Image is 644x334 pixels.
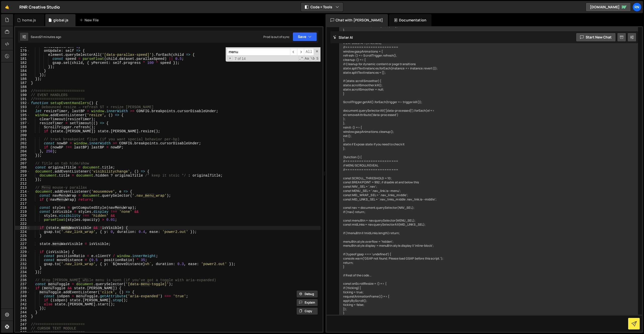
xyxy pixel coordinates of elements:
[15,258,30,262] div: 231
[15,254,30,258] div: 230
[15,153,30,157] div: 205
[15,129,30,133] div: 199
[15,57,30,61] div: 181
[15,178,30,182] div: 211
[15,214,30,218] div: 220
[15,298,30,302] div: 241
[586,3,631,12] a: [DOMAIN_NAME]
[15,222,30,226] div: 222
[15,85,30,89] div: 188
[333,35,353,40] h2: Slater AI
[15,161,30,165] div: 207
[227,56,233,61] span: Toggle Replace mode
[304,56,309,61] span: CaseSensitive Search
[15,250,30,254] div: 229
[15,318,30,322] div: 246
[15,302,30,306] div: 242
[1,1,13,13] a: 🤙
[298,56,304,61] span: RegExp Search
[15,65,30,69] div: 183
[15,242,30,246] div: 227
[15,165,30,170] div: 208
[15,77,30,81] div: 186
[316,56,319,61] span: Search In Selection
[296,290,318,298] button: Debug
[15,145,30,149] div: 203
[31,35,61,39] div: Saved
[15,117,30,121] div: 196
[15,322,30,326] div: 247
[15,170,30,174] div: 209
[576,33,616,42] button: Start new chat
[79,18,101,23] div: New File
[632,3,641,12] a: RN
[15,157,30,161] div: 206
[40,35,61,39] div: 21 minutes ago
[15,210,30,214] div: 219
[15,290,30,294] div: 239
[15,230,30,234] div: 224
[15,93,30,97] div: 190
[301,3,343,12] button: Code + Tools
[15,278,30,282] div: 236
[233,57,248,61] span: 7 of 14
[15,218,30,222] div: 221
[15,113,30,117] div: 195
[310,56,315,61] span: Whole Word Search
[15,105,30,109] div: 193
[296,299,318,306] button: Explain
[15,262,30,266] div: 232
[304,48,314,56] span: Alt-Enter
[15,314,30,318] div: 245
[15,125,30,129] div: 198
[263,35,290,39] div: Prod is out of sync
[15,97,30,101] div: 191
[15,61,30,65] div: 182
[15,121,30,125] div: 197
[15,206,30,210] div: 218
[227,48,290,56] input: Search for
[15,190,30,194] div: 214
[15,174,30,178] div: 210
[15,194,30,198] div: 215
[15,69,30,73] div: 184
[15,234,30,238] div: 225
[15,326,30,330] div: 248
[22,18,36,23] div: home.js
[15,109,30,113] div: 194
[19,4,60,10] div: RNR Creative Studio
[389,14,431,26] div: Documentation
[297,48,304,56] span: ​
[15,226,30,230] div: 223
[326,14,388,26] div: Chat with [PERSON_NAME]
[15,182,30,186] div: 212
[15,89,30,93] div: 189
[15,286,30,290] div: 238
[15,274,30,278] div: 235
[15,133,30,137] div: 200
[15,81,30,85] div: 187
[15,141,30,145] div: 202
[15,310,30,314] div: 244
[15,149,30,153] div: 204
[15,294,30,298] div: 240
[15,270,30,274] div: 234
[15,238,30,242] div: 226
[15,202,30,206] div: 217
[15,198,30,202] div: 216
[290,48,297,56] span: ​
[15,49,30,53] div: 179
[15,73,30,77] div: 185
[15,186,30,190] div: 213
[293,32,317,41] button: Save
[53,18,68,23] div: global.js
[15,101,30,105] div: 192
[15,53,30,57] div: 180
[296,307,318,315] button: Copy
[15,282,30,286] div: 237
[15,266,30,270] div: 233
[15,246,30,250] div: 228
[15,137,30,141] div: 201
[15,306,30,310] div: 243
